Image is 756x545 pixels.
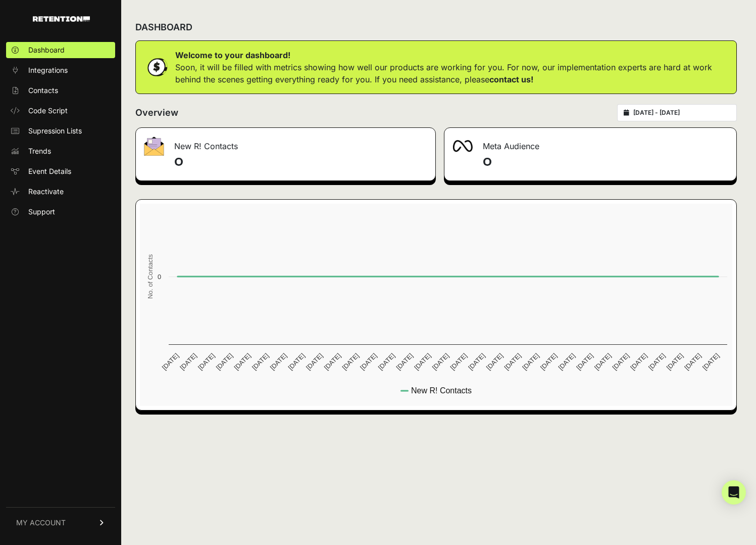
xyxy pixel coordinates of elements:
span: MY ACCOUNT [16,518,66,528]
text: [DATE] [431,352,450,372]
text: [DATE] [413,352,432,372]
a: Code Script [6,103,115,119]
text: [DATE] [377,352,396,372]
text: [DATE] [629,352,648,372]
a: Support [6,204,115,220]
text: [DATE] [575,352,594,372]
text: [DATE] [647,352,667,372]
text: [DATE] [323,352,342,372]
text: No. of Contacts [146,254,154,299]
h2: Overview [135,106,178,120]
text: [DATE] [683,352,702,372]
text: [DATE] [305,352,324,372]
p: Soon, it will be filled with metrics showing how well our products are working for you. For now, ... [175,61,728,85]
div: New R! Contacts [136,128,435,158]
text: [DATE] [161,352,180,372]
text: [DATE] [178,352,198,372]
a: contact us! [489,74,533,84]
strong: Welcome to your dashboard! [175,50,290,60]
text: [DATE] [593,352,613,372]
h4: 0 [174,154,427,170]
img: Retention.com [33,16,90,22]
span: Dashboard [28,45,65,55]
text: [DATE] [250,352,270,372]
span: Event Details [28,166,71,176]
h4: 0 [483,154,729,170]
text: [DATE] [232,352,252,372]
span: Integrations [28,65,68,75]
text: [DATE] [449,352,469,372]
text: [DATE] [503,352,523,372]
img: fa-meta-2f981b61bb99beabf952f7030308934f19ce035c18b003e963880cc3fabeebb7.png [452,140,473,152]
a: Reactivate [6,184,115,200]
span: Trends [28,146,51,156]
span: Code Script [28,106,68,116]
text: New R! Contacts [411,386,472,395]
text: 0 [158,273,161,281]
img: dollar-coin-05c43ed7efb7bc0c12610022525b4bbbb207c7efeef5aecc26f025e68dcafac9.png [144,55,169,80]
text: [DATE] [665,352,685,372]
a: Trends [6,143,115,159]
text: [DATE] [215,352,234,372]
text: [DATE] [359,352,378,372]
text: [DATE] [701,352,721,372]
text: [DATE] [394,352,414,372]
img: fa-envelope-19ae18322b30453b285274b1b8af3d052b27d846a4fbe8435d1a52b978f639a2.png [144,137,164,156]
text: [DATE] [611,352,631,372]
div: Open Intercom Messenger [722,480,746,505]
a: Integrations [6,62,115,78]
a: MY ACCOUNT [6,507,115,538]
span: Contacts [28,85,58,96]
text: [DATE] [539,352,559,372]
span: Support [28,207,55,217]
span: Supression Lists [28,126,82,136]
a: Event Details [6,163,115,179]
text: [DATE] [340,352,360,372]
a: Supression Lists [6,123,115,139]
text: [DATE] [269,352,288,372]
div: Meta Audience [444,128,737,158]
span: Reactivate [28,187,64,197]
text: [DATE] [485,352,505,372]
text: [DATE] [196,352,216,372]
h2: DASHBOARD [135,20,192,34]
text: [DATE] [467,352,486,372]
text: [DATE] [286,352,306,372]
a: Contacts [6,82,115,99]
a: Dashboard [6,42,115,58]
text: [DATE] [521,352,540,372]
text: [DATE] [557,352,577,372]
